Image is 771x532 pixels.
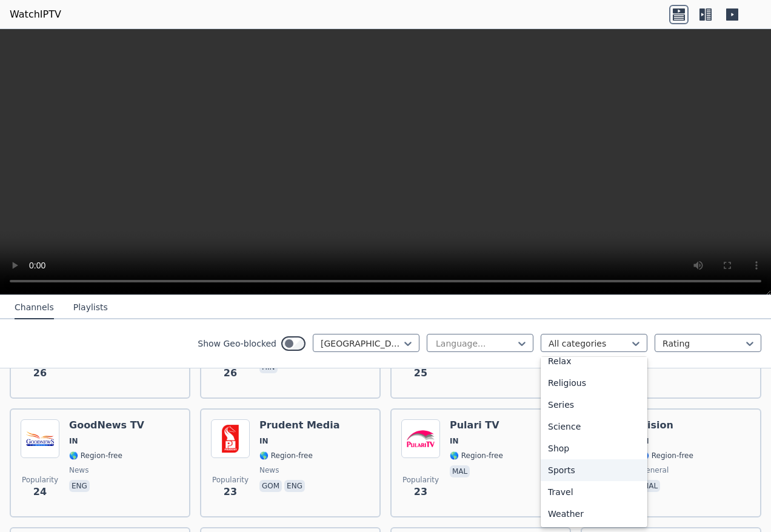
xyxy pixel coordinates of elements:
span: 🌎 Region-free [69,451,122,461]
span: 🌎 Region-free [450,451,503,461]
span: news [259,465,279,475]
a: WatchIPTV [10,7,61,22]
div: Series [541,394,647,416]
h6: Pulari TV [450,419,503,431]
span: Popularity [402,475,439,485]
div: Shop [541,437,647,459]
div: Weather [541,503,647,525]
div: Science [541,416,647,437]
img: GoodNews TV [21,419,59,458]
button: Playlists [73,296,108,319]
div: Sports [541,459,647,481]
span: 26 [33,366,47,381]
span: Popularity [212,475,249,485]
label: Show Geo-blocked [198,337,276,350]
h6: GoodNews TV [69,419,144,431]
img: Prudent Media [211,419,250,458]
span: general [640,465,669,475]
p: eng [69,480,90,492]
span: 25 [414,366,427,381]
div: Relax [541,350,647,372]
span: 🌎 Region-free [640,451,693,461]
p: gom [259,480,282,492]
button: Channels [15,296,54,319]
span: IN [69,436,78,446]
span: news [69,465,88,475]
span: Popularity [22,475,58,485]
p: mal [640,480,660,492]
span: IN [450,436,459,446]
h6: Vision [640,419,693,431]
img: Pulari TV [401,419,440,458]
span: 23 [414,485,427,499]
span: IN [259,436,269,446]
p: eng [284,480,305,492]
span: 🌎 Region-free [259,451,313,461]
h6: Prudent Media [259,419,339,431]
span: 26 [224,366,237,381]
div: Travel [541,481,647,503]
p: mal [450,465,470,477]
span: 23 [224,485,237,499]
span: 24 [33,485,47,499]
div: Religious [541,372,647,394]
